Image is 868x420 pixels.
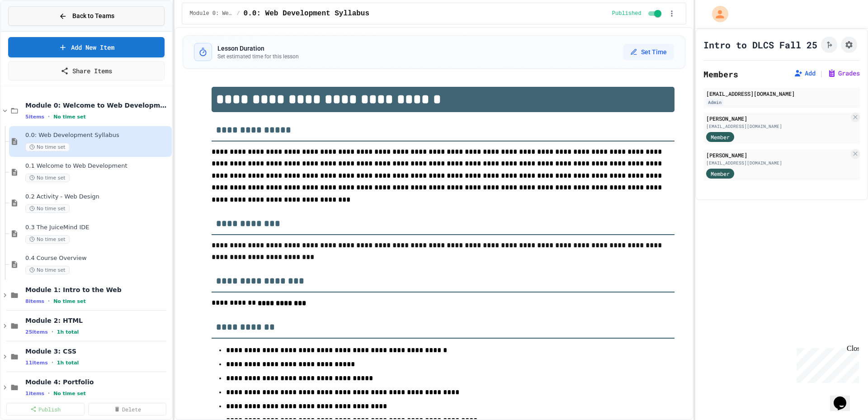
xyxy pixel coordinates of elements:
[217,53,299,60] p: Set estimated time for this lesson
[711,133,730,141] span: Member
[25,235,70,244] span: No time set
[706,90,857,98] div: [EMAIL_ADDRESS][DOMAIN_NAME]
[25,193,170,201] span: 0.2 Activity - Web Design
[25,360,48,366] span: 11 items
[25,266,70,274] span: No time set
[703,38,817,51] h1: Intro to DLCS Fall 25
[25,101,170,109] span: Module 0: Welcome to Web Development
[793,344,859,383] iframe: chat widget
[794,69,816,78] button: Add
[25,132,170,139] span: 0.0: Web Development Syllabus
[25,162,170,170] span: 0.1 Welcome to Web Development
[821,37,837,53] button: Click to see fork details
[48,113,50,120] span: •
[827,69,860,78] button: Grades
[706,160,849,166] div: [EMAIL_ADDRESS][DOMAIN_NAME]
[217,44,299,53] h3: Lesson Duration
[25,204,70,213] span: No time set
[88,403,166,415] a: Delete
[25,174,70,182] span: No time set
[25,143,70,151] span: No time set
[703,4,731,24] div: My Account
[830,384,859,411] iframe: chat widget
[8,6,165,26] button: Back to Teams
[53,114,86,120] span: No time set
[25,298,44,304] span: 8 items
[8,37,165,57] a: Add New Item
[706,114,849,123] div: [PERSON_NAME]
[25,391,44,396] span: 1 items
[53,391,86,396] span: No time set
[623,44,674,60] button: Set Time
[25,114,44,120] span: 5 items
[52,359,53,366] span: •
[4,4,62,57] div: Chat with us now!Close
[841,37,857,53] button: Assignment Settings
[244,8,369,19] span: 0.0: Web Development Syllabus
[48,390,50,397] span: •
[25,286,170,294] span: Module 1: Intro to the Web
[72,11,114,21] span: Back to Teams
[189,10,233,17] span: Module 0: Welcome to Web Development
[706,99,723,106] div: Admin
[48,297,50,305] span: •
[25,378,170,386] span: Module 4: Portfolio
[25,316,170,325] span: Module 2: HTML
[711,170,730,178] span: Member
[819,68,824,79] span: |
[53,298,86,304] span: No time set
[25,347,170,355] span: Module 3: CSS
[25,329,48,335] span: 25 items
[612,8,663,19] div: Content is published and visible to students
[8,61,165,80] a: Share Items
[25,255,170,262] span: 0.4 Course Overview
[706,151,849,159] div: [PERSON_NAME]
[52,328,53,335] span: •
[236,10,240,17] span: /
[25,224,170,231] span: 0.3 The JuiceMind IDE
[57,360,79,366] span: 1h total
[57,329,79,335] span: 1h total
[703,68,738,80] h2: Members
[706,123,849,130] div: [EMAIL_ADDRESS][DOMAIN_NAME]
[6,403,85,415] a: Publish
[612,10,642,17] span: Published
